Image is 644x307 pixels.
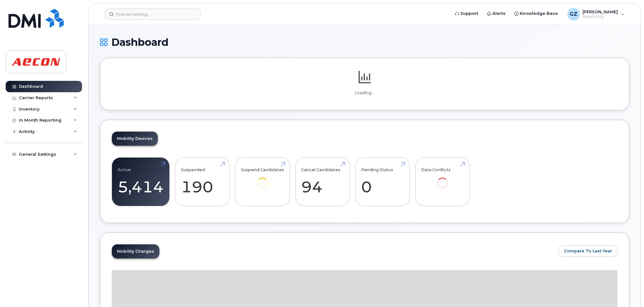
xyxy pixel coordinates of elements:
[112,244,159,258] a: Mobility Charges
[100,37,629,48] h1: Dashboard
[112,90,618,96] p: Loading...
[421,161,464,197] a: Data Conflicts
[241,161,284,197] a: Suspend Candidates
[361,161,404,203] a: Pending Status 0
[564,248,612,254] span: Compare To Last Year
[559,245,618,257] button: Compare To Last Year
[118,161,164,203] a: Active 5,414
[112,132,158,146] a: Mobility Devices
[181,161,224,203] a: Suspended 190
[301,161,344,203] a: Cancel Candidates 94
